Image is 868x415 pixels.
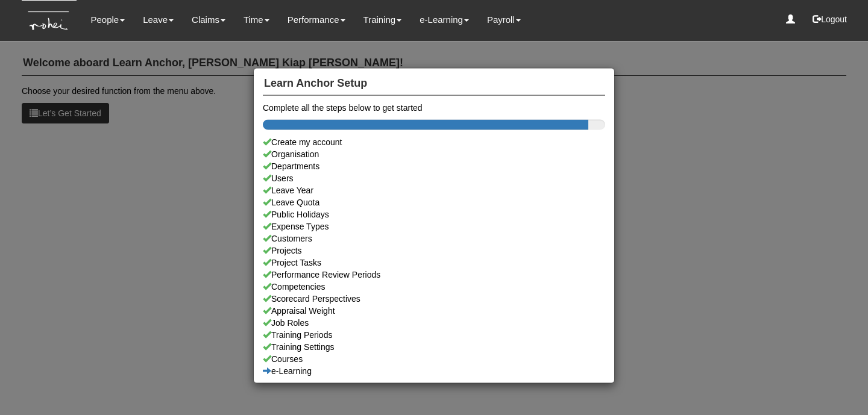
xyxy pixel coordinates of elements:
[263,232,605,245] a: Customers
[263,172,605,184] a: Users
[263,365,605,377] a: e-Learning
[263,245,605,257] a: Projects
[263,293,605,305] a: Scorecard Perspectives
[263,220,605,232] a: Expense Types
[263,353,605,365] a: Courses
[263,136,605,148] div: Create my account
[263,208,605,220] a: Public Holidays
[263,317,605,329] a: Job Roles
[263,281,605,293] a: Competencies
[263,160,605,172] a: Departments
[263,148,605,160] a: Organisation
[263,269,605,281] a: Performance Review Periods
[263,341,605,353] a: Training Settings
[263,71,605,96] h4: Learn Anchor Setup
[263,184,605,196] a: Leave Year
[263,305,605,317] a: Appraisal Weight
[263,102,605,114] div: Complete all the steps below to get started
[263,196,605,208] a: Leave Quota
[263,257,605,269] a: Project Tasks
[263,329,605,341] a: Training Periods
